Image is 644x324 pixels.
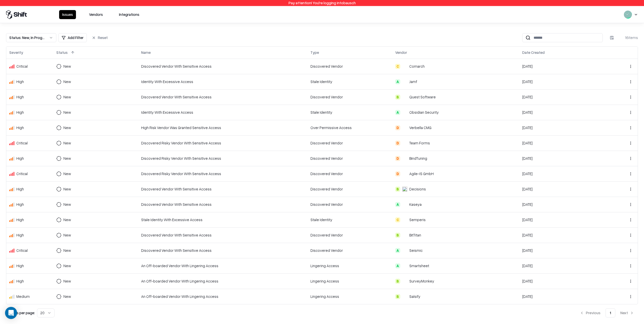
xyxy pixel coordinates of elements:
[402,64,407,69] img: Comarch
[395,187,400,192] div: B
[56,77,80,86] button: New
[141,294,304,299] div: An Off-boarded Vendor With Lingering Access
[63,125,71,130] div: New
[606,308,615,317] button: 1
[409,217,426,222] div: Semperis
[409,110,439,115] div: Obsidian Security
[402,233,407,238] img: BitTitan
[63,186,71,192] div: New
[395,248,400,253] div: A
[141,50,151,55] div: Name
[56,108,80,117] button: New
[141,202,304,207] div: Discovered Vendor With Sensitive Access
[141,171,304,176] div: Discovered Risky Vendor With Sensitive Access
[56,246,80,255] button: New
[310,64,389,69] div: Discovered Vendor
[395,64,400,69] div: C
[402,95,407,100] img: Quest Software
[395,79,400,84] div: A
[16,263,24,268] div: High
[63,94,71,100] div: New
[56,139,80,148] button: New
[58,33,87,42] button: Add Filter
[402,279,407,284] img: SurveyMonkey
[16,94,24,100] div: High
[409,171,434,176] div: Agile-IS GmbH
[402,79,407,84] img: Jamf
[395,202,400,207] div: A
[402,141,407,146] img: Team Forms
[63,156,71,161] div: New
[310,156,389,161] div: Discovered Vendor
[5,307,17,319] div: Open Intercom Messenger
[141,263,304,268] div: An Off-boarded Vendor With Lingering Access
[6,310,35,315] p: Results per page:
[409,278,434,284] div: SurveyMonkey
[63,79,71,84] div: New
[141,64,304,69] div: Discovered Vendor With Sensitive Access
[522,248,601,253] div: [DATE]
[395,95,400,100] div: B
[63,64,71,69] div: New
[310,50,319,55] div: Type
[56,261,80,270] button: New
[310,94,389,100] div: Discovered Vendor
[141,232,304,238] div: Discovered Vendor With Sensitive Access
[522,294,601,299] div: [DATE]
[522,64,601,69] div: [DATE]
[402,125,407,130] img: Verbella CMG
[402,217,407,222] img: Semperis
[310,232,389,238] div: Discovered Vendor
[86,10,106,19] button: Vendors
[395,141,400,146] div: D
[63,263,71,268] div: New
[63,278,71,284] div: New
[402,248,407,253] img: Seismic
[409,94,436,100] div: Quest Software
[409,125,431,130] div: Verbella CMG
[141,110,304,115] div: Identity With Excessive Access
[141,94,304,100] div: Discovered Vendor With Sensitive Access
[16,294,30,299] div: Medium
[409,186,426,192] div: Decisions
[402,156,407,161] img: BindTuning
[56,200,80,209] button: New
[310,248,389,253] div: Discovered Vendor
[310,202,389,207] div: Discovered Vendor
[89,33,111,42] button: Reset
[395,171,400,176] div: D
[141,278,304,284] div: An Off-boarded Vendor With Lingering Access
[56,154,80,163] button: New
[310,110,389,115] div: Stale Identity
[395,125,400,130] div: D
[16,202,24,207] div: High
[59,10,76,19] button: Issues
[409,202,422,207] div: Kaseya
[522,94,601,100] div: [DATE]
[409,156,427,161] div: BindTuning
[116,10,142,19] button: Integrations
[409,79,417,84] div: Jamf
[56,62,80,71] button: New
[310,263,389,268] div: Lingering Access
[9,35,45,40] div: Status : New, In Progress
[395,233,400,238] div: B
[16,171,28,176] div: Critical
[522,125,601,130] div: [DATE]
[16,278,24,284] div: High
[63,217,71,222] div: New
[141,79,304,84] div: Identity With Excessive Access
[141,248,304,253] div: Discovered Vendor With Sensitive Access
[522,110,601,115] div: [DATE]
[522,50,545,55] div: Date Created
[402,294,407,299] img: Salsify
[522,263,601,268] div: [DATE]
[409,294,420,299] div: Salsify
[409,140,430,146] div: Team Forms
[16,110,24,115] div: High
[310,171,389,176] div: Discovered Vendor
[56,169,80,178] button: New
[63,248,71,253] div: New
[522,156,601,161] div: [DATE]
[618,35,638,40] div: 16 items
